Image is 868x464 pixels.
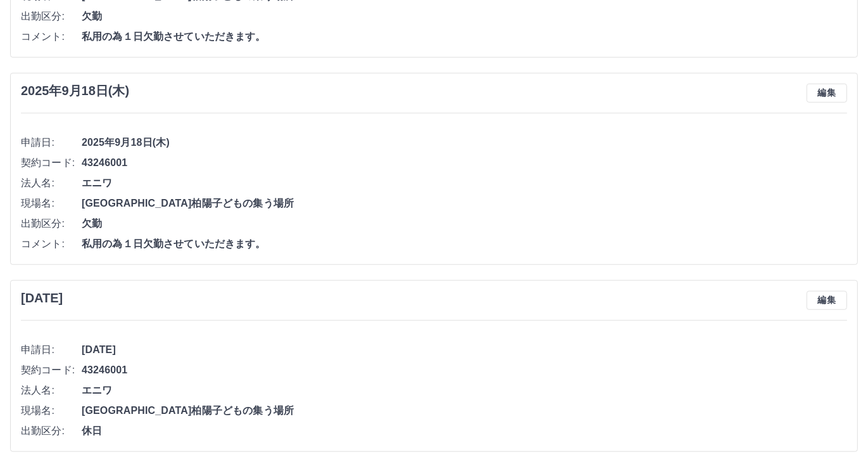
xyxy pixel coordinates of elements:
[21,363,82,378] span: 契約コード:
[82,155,847,171] span: 43246001
[82,196,847,211] span: [GEOGRAPHIC_DATA]柏陽子どもの集う場所
[21,291,63,306] h3: [DATE]
[21,403,82,418] span: 現場名:
[82,176,847,191] span: エニワ
[82,403,847,418] span: [GEOGRAPHIC_DATA]柏陽子どもの集う場所
[82,342,847,358] span: [DATE]
[21,135,82,150] span: 申請日:
[807,84,847,103] button: 編集
[21,383,82,398] span: 法人名:
[82,383,847,398] span: エニワ
[21,155,82,171] span: 契約コード:
[82,9,847,24] span: 欠勤
[82,29,847,44] span: 私用の為１日欠勤させていただきます。
[82,135,847,150] span: 2025年9月18日(木)
[807,291,847,310] button: 編集
[21,423,82,439] span: 出勤区分:
[21,84,129,98] h3: 2025年9月18日(木)
[21,29,82,44] span: コメント:
[21,196,82,211] span: 現場名:
[21,176,82,191] span: 法人名:
[21,342,82,358] span: 申請日:
[21,236,82,252] span: コメント:
[21,216,82,231] span: 出勤区分:
[21,9,82,24] span: 出勤区分:
[82,423,847,439] span: 休日
[82,363,847,378] span: 43246001
[82,216,847,231] span: 欠勤
[82,236,847,252] span: 私用の為１日欠勤させていただきます。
